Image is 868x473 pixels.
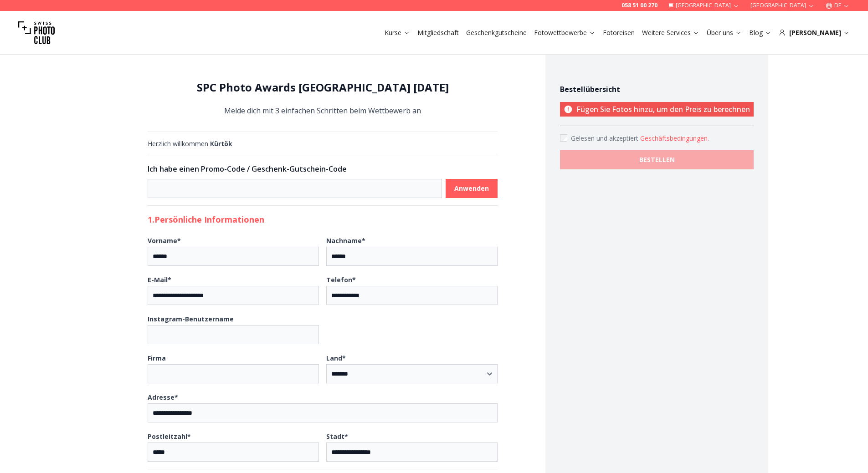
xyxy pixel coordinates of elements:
[560,134,567,142] input: Accept terms
[414,26,462,39] button: Mitgliedschaft
[560,150,754,169] button: BESTELLEN
[148,364,319,383] input: Firma
[148,432,191,441] b: Postleitzahl *
[148,139,498,148] div: Herzlich willkommen
[148,393,178,402] b: Adresse *
[560,84,754,95] h4: Bestellübersicht
[148,286,319,305] input: E-Mail*
[571,134,640,142] span: Gelesen und akzeptiert
[779,28,850,37] div: [PERSON_NAME]
[148,80,498,117] div: Melde dich mit 3 einfachen Schritten beim Wettbewerb an
[326,354,346,362] b: Land *
[210,139,232,148] b: Kürtök
[446,179,498,198] button: Anwenden
[603,28,635,37] a: Fotoreisen
[749,28,771,37] a: Blog
[18,15,55,51] img: Swiss photo club
[560,102,754,117] p: Fügen Sie Fotos hinzu, um den Preis zu berechnen
[530,26,599,39] button: Fotowettbewerbe
[642,28,699,37] a: Weitere Services
[454,184,489,193] b: Anwenden
[148,403,498,422] input: Adresse*
[462,26,530,39] button: Geschenkgutscheine
[621,2,657,9] a: 058 51 00 270
[707,28,742,37] a: Über uns
[745,26,775,39] button: Blog
[640,134,709,143] button: Accept termsGelesen und akzeptiert
[599,26,638,39] button: Fotoreisen
[326,236,365,245] b: Nachname *
[148,80,498,95] h1: SPC Photo Awards [GEOGRAPHIC_DATA] [DATE]
[381,26,414,39] button: Kurse
[148,442,319,462] input: Postleitzahl*
[703,26,745,39] button: Über uns
[326,286,498,305] input: Telefon*
[326,275,356,284] b: Telefon *
[148,213,498,226] h2: 1. Persönliche Informationen
[148,236,181,245] b: Vorname *
[148,315,234,323] b: Instagram-Benutzername
[639,155,675,164] b: BESTELLEN
[148,247,319,266] input: Vorname*
[326,432,348,441] b: Stadt *
[148,354,166,362] b: Firma
[148,275,171,284] b: E-Mail *
[638,26,703,39] button: Weitere Services
[466,28,527,37] a: Geschenkgutscheine
[326,364,498,383] select: Land*
[148,325,319,344] input: Instagram-Benutzername
[148,163,498,174] h3: Ich habe einen Promo-Code / Geschenk-Gutschein-Code
[534,28,596,37] a: Fotowettbewerbe
[326,247,498,266] input: Nachname*
[326,442,498,462] input: Stadt*
[385,28,410,37] a: Kurse
[417,28,459,37] a: Mitgliedschaft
